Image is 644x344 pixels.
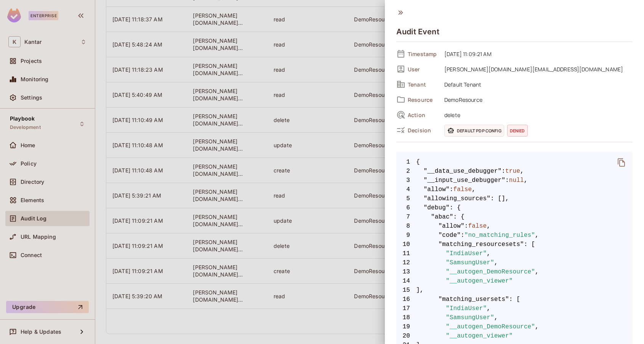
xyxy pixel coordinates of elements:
span: true [505,167,520,176]
h4: Audit Event [396,27,439,36]
span: 10 [396,240,416,249]
button: delete [612,153,631,172]
span: , [487,249,490,258]
span: "IndiaUser" [446,249,487,258]
span: : [ [509,295,520,304]
span: DemoResource [441,95,633,104]
span: null [509,176,524,185]
span: "__data_use_debugger" [424,167,502,176]
span: "abac" [431,212,453,222]
span: , [535,231,539,240]
span: "allow" [424,185,450,194]
span: : [450,185,453,194]
span: "allowing_sources" [424,194,491,203]
span: "__autogen_viewer" [446,276,513,286]
span: { [416,158,420,167]
span: "SamsungUser" [446,313,494,322]
span: 11 [396,249,416,258]
span: : [461,231,465,240]
span: "__input_use_debugger" [424,176,506,185]
span: "code" [439,231,461,240]
span: , [494,313,498,322]
span: 16 [396,295,416,304]
span: , [472,185,476,194]
span: Default Tenant [441,80,633,89]
span: 3 [396,176,416,185]
span: delete [441,110,633,119]
span: "__autogen_DemoResource" [446,322,535,331]
span: : [505,176,509,185]
span: 19 [396,322,416,331]
span: [DATE] 11:09:21 AM [441,49,633,58]
span: : { [453,212,465,222]
span: , [494,258,498,267]
span: Resource [408,96,438,103]
span: : [465,222,468,231]
span: 14 [396,276,416,286]
span: Timestamp [408,50,438,58]
span: false [453,185,472,194]
span: , [524,176,528,185]
span: "__autogen_viewer" [446,331,513,341]
span: [PERSON_NAME][DOMAIN_NAME][EMAIL_ADDRESS][DOMAIN_NAME] [441,64,633,74]
span: ], [396,286,633,295]
span: Decision [408,127,438,134]
span: : { [450,203,461,212]
span: , [487,304,490,313]
span: 15 [396,286,416,295]
span: 20 [396,331,416,341]
span: "matching_resourcesets" [439,240,524,249]
span: Tenant [408,81,438,88]
span: : [], [490,194,509,203]
span: "allow" [439,222,465,231]
span: "no_matching_rules" [465,231,535,240]
span: 2 [396,167,416,176]
span: : [ [524,240,535,249]
span: 17 [396,304,416,313]
span: denied [507,125,528,137]
span: 1 [396,158,416,167]
span: "IndiaUser" [446,304,487,313]
span: 8 [396,222,416,231]
span: 4 [396,185,416,194]
span: 6 [396,203,416,212]
span: , [535,322,539,331]
span: "SamsungUser" [446,258,494,267]
span: Action [408,111,438,119]
span: , [487,222,490,231]
span: : [501,167,505,176]
span: "debug" [424,203,450,212]
span: false [468,222,487,231]
span: "__autogen_DemoResource" [446,267,535,276]
span: 9 [396,231,416,240]
span: 13 [396,267,416,276]
span: 7 [396,212,416,222]
span: Default PDP config [444,125,504,137]
span: 5 [396,194,416,203]
span: , [520,167,524,176]
span: 18 [396,313,416,322]
span: User [408,66,438,73]
span: , [535,267,539,276]
span: "matching_usersets" [439,295,509,304]
span: 12 [396,258,416,267]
